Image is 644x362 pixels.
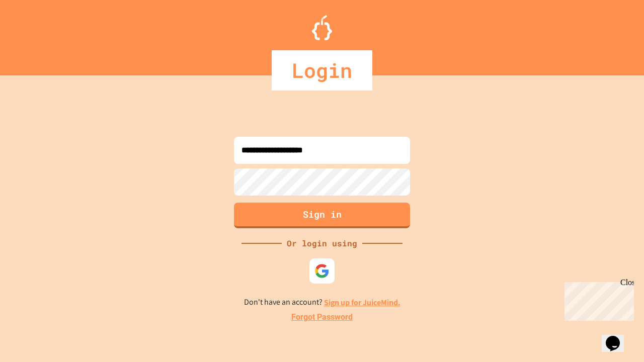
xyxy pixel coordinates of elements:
button: Sign in [234,203,410,228]
iframe: chat widget [560,278,634,321]
div: Login [272,50,372,90]
div: Or login using [282,237,362,249]
div: Chat with us now!Close [4,4,69,64]
p: Don't have an account? [244,296,400,309]
img: google-icon.svg [314,263,330,279]
a: Sign up for JuiceMind. [324,297,400,308]
iframe: chat widget [602,322,634,352]
a: Forgot Password [291,311,353,323]
img: Logo.svg [312,15,332,40]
